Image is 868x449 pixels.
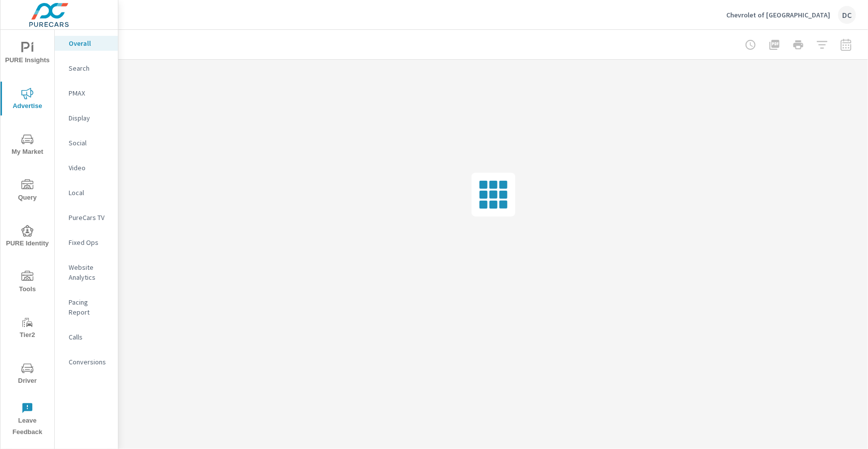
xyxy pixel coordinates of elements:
div: Website Analytics [55,260,118,285]
span: Driver [3,362,51,387]
p: Social [69,138,110,148]
p: Pacing Report [69,297,110,317]
div: Calls [55,330,118,344]
div: PureCars TV [55,210,118,225]
div: Overall [55,36,118,51]
div: nav menu [0,30,54,442]
div: Fixed Ops [55,235,118,250]
div: PMAX [55,86,118,101]
p: Fixed Ops [69,237,110,247]
p: PMAX [69,88,110,98]
p: Search [69,63,110,73]
p: Overall [69,38,110,48]
span: Advertise [3,88,51,112]
span: PURE Insights [3,42,51,66]
p: PureCars TV [69,213,110,223]
div: Local [55,185,118,200]
p: Website Analytics [69,262,110,282]
span: Leave Feedback [3,402,51,438]
div: Video [55,160,118,175]
span: Tools [3,271,51,295]
div: Conversions [55,354,118,369]
div: Display [55,111,118,125]
div: DC [838,6,856,24]
div: Social [55,135,118,150]
p: Video [69,163,110,173]
p: Local [69,188,110,198]
div: Search [55,61,118,76]
span: Query [3,179,51,204]
p: Calls [69,332,110,342]
span: Tier2 [3,317,51,341]
p: Display [69,113,110,123]
div: Pacing Report [55,295,118,320]
p: Conversions [69,357,110,367]
span: My Market [3,133,51,158]
p: Chevrolet of [GEOGRAPHIC_DATA] [726,10,830,19]
span: PURE Identity [3,225,51,249]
